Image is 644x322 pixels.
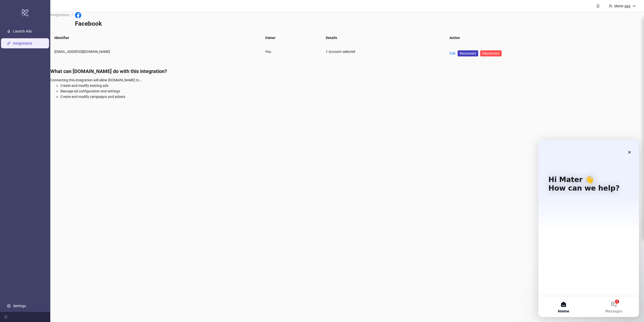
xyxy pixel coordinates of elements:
th: Identifier [50,31,261,45]
a: Integrations [13,41,32,45]
button: Disconnect [480,50,502,56]
a: Integrations [49,12,70,18]
span: bell [596,4,600,8]
div: [EMAIL_ADDRESS][DOMAIN_NAME] [54,49,257,54]
a: Edit [450,51,456,55]
span: down [632,4,636,8]
h3: Facebook [75,20,102,28]
span: user [609,4,612,8]
li: / [71,12,73,31]
th: Action [446,31,644,45]
th: Owner [261,31,322,45]
div: You [265,49,318,54]
a: Reconnect [458,50,478,56]
h4: What can [DOMAIN_NAME] do with this integration? [50,68,644,75]
div: Mater ggg [612,3,632,9]
th: Details [322,31,446,45]
a: Launch Ads [13,29,32,33]
li: Create and modify campaigns and adsets [60,94,644,99]
div: 1 Account selected [326,49,441,54]
span: Reconnect [460,51,476,56]
a: Settings [13,304,26,308]
li: Manage ad configuration and settings [60,88,644,94]
li: Create and modify existing ads [60,83,644,88]
span: Disconnect [482,51,500,55]
iframe: Intercom live chat [538,140,639,317]
span: menu-fold [4,315,8,319]
span: Connecting this integration will allow [DOMAIN_NAME] to... [50,78,142,82]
